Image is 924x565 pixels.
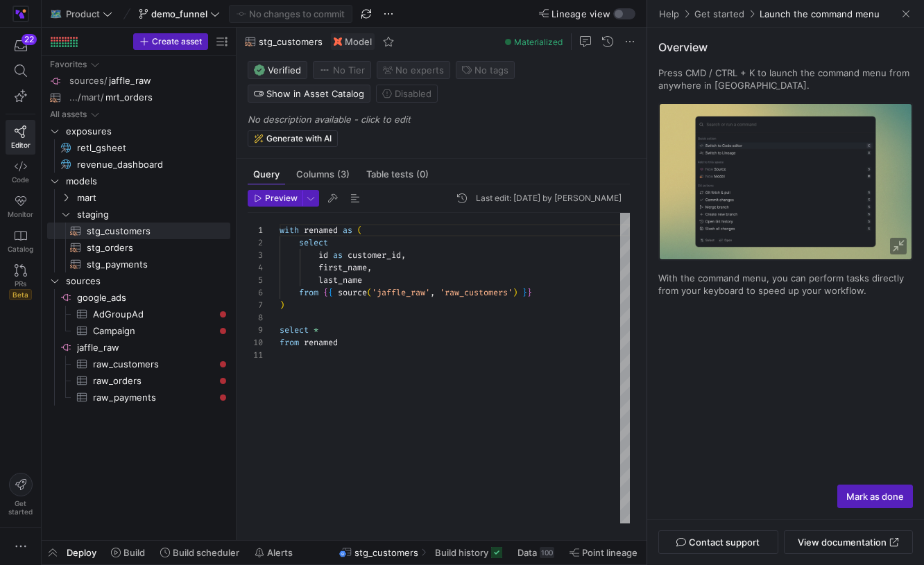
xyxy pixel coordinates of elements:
[69,89,104,105] span: .../mart/
[280,299,284,311] span: )
[47,89,230,105] a: .../mart/mrt_orders
[517,547,537,558] span: Data
[328,287,333,298] span: {
[689,537,760,548] span: Contact support
[563,541,644,564] button: Point lineage
[47,289,230,306] a: google_ads​​​​​​​​
[47,306,230,322] a: AdGroupAd​​​​​​​​​
[259,36,323,47] span: stg_customers
[266,134,332,144] span: Generate with AI
[846,491,904,502] span: Mark as done
[6,120,35,155] a: Editor
[660,104,912,259] img: Use the global command menu to speed up your workflow.
[318,275,362,286] span: last_name
[357,225,362,236] span: (
[248,130,338,147] button: Generate with AI
[47,239,230,256] div: Press SPACE to select this row.
[123,547,145,558] span: Build
[47,256,230,272] div: Press SPACE to select this row.
[77,340,228,356] span: jaffle_raw​​​​​​​​
[334,37,342,46] img: undefined
[9,289,32,300] span: Beta
[248,274,263,286] div: 5
[8,245,33,253] span: Catalog
[267,547,293,558] span: Alerts
[367,262,372,273] span: ,
[527,287,532,298] span: }
[6,259,35,306] a: PRsBeta
[77,207,228,223] span: staging
[6,2,35,26] a: https://storage.googleapis.com/y42-prod-data-exchange/images/wGRgYe1eIP2JIxZ3aMfdjHlCeekm0sHD6HRd...
[47,206,230,223] div: Press SPACE to select this row.
[343,225,352,236] span: as
[47,389,230,406] div: Press SPACE to select this row.
[47,73,230,89] a: sources/jaffle_raw
[47,389,230,406] a: raw_payments​​​​​​​​​
[77,140,214,156] span: retl_gsheet​​​​​
[296,170,350,179] span: Columns
[8,210,33,218] span: Monitor
[151,8,207,19] span: demo_funnel
[338,287,367,298] span: source
[93,373,214,389] span: raw_orders​​​​​​​​​
[474,64,508,76] span: No tags
[47,89,230,106] div: Press SPACE to select this row.
[694,8,745,20] a: Get started
[51,9,60,19] span: 🗺️
[77,157,214,173] span: revenue_dashboard​​​​​
[50,60,87,69] div: Favorites
[401,250,406,261] span: ,
[248,299,263,311] div: 7
[47,372,230,389] div: Press SPACE to select this row.
[319,64,330,76] img: No tier
[87,223,214,239] span: stg_customers​​​​​​​​​​
[456,61,515,79] button: No tags
[47,339,230,356] div: Press SPACE to select this row.
[6,224,35,259] a: Catalog
[6,189,35,224] a: Monitor
[248,349,263,361] div: 11
[253,170,280,179] span: Query
[254,64,301,76] span: Verified
[11,141,31,149] span: Editor
[47,139,230,156] div: Press SPACE to select this row.
[248,61,307,79] button: VerifiedVerified
[47,223,230,239] div: Press SPACE to select this row.
[15,279,26,288] span: PRs
[47,272,230,289] div: Press SPACE to select this row.
[8,499,33,516] span: Get started
[798,537,887,548] span: View documentation
[133,33,208,50] button: Create asset
[254,64,265,76] img: Verified
[6,33,35,58] button: 22
[47,372,230,389] a: raw_orders​​​​​​​​​
[248,190,302,207] button: Preview
[333,250,343,261] span: as
[66,273,228,289] span: sources
[837,485,913,508] button: Mark as done
[348,250,401,261] span: customer_id
[280,337,299,348] span: from
[47,56,230,73] div: Press SPACE to select this row.
[47,339,230,356] a: jaffle_raw​​​​​​​​
[280,324,309,336] span: select
[248,541,299,564] button: Alerts
[93,323,214,339] span: Campaign​​​​​​​​​
[513,287,517,298] span: )
[416,170,429,179] span: (0)
[93,306,214,322] span: AdGroupAd​​​​​​​​​
[248,236,263,249] div: 2
[476,193,622,203] div: Last edit: [DATE] by [PERSON_NAME]
[47,173,230,189] div: Press SPACE to select this row.
[248,249,263,261] div: 3
[367,287,372,298] span: (
[66,123,228,139] span: exposures
[50,110,87,119] div: All assets
[337,170,350,179] span: (3)
[265,193,298,203] span: Preview
[514,37,563,47] span: Materialized
[22,34,37,45] div: 22
[47,256,230,272] a: stg_payments​​​​​​​​​​
[299,287,318,298] span: from
[66,173,228,189] span: models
